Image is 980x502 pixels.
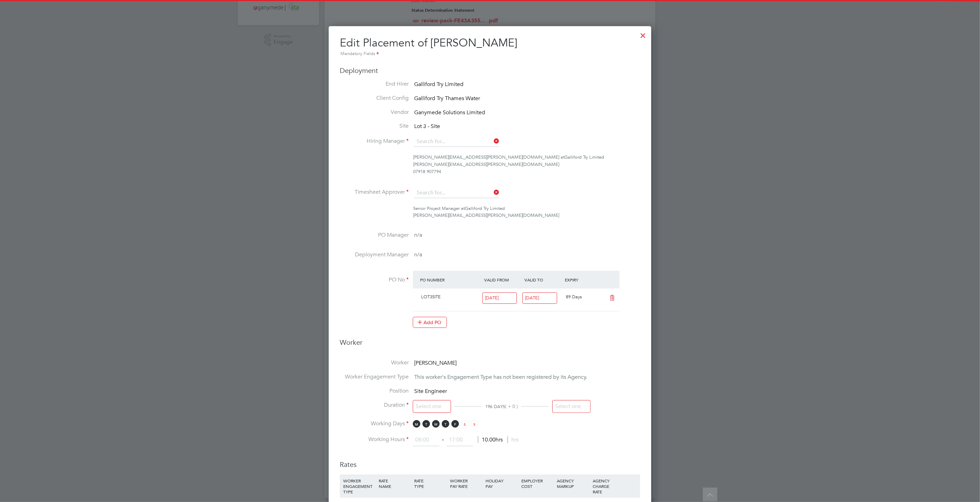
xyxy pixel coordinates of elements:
label: Site [340,122,409,130]
span: 89 Days [566,294,582,300]
span: hrs [508,436,519,443]
label: Position [340,387,409,395]
label: Vendor [340,109,409,116]
input: Select one [482,292,517,304]
div: WORKER PAY RATE [448,474,484,492]
span: [PERSON_NAME][EMAIL_ADDRESS][PERSON_NAME][DOMAIN_NAME] [413,212,559,218]
h3: Deployment [340,66,640,75]
span: T [442,420,449,428]
div: Mandatory Fields [340,50,640,58]
span: Galliford Try Limited [564,154,604,160]
span: S [471,420,478,428]
span: ( + 0 ) [505,403,518,409]
div: [PERSON_NAME][EMAIL_ADDRESS][PERSON_NAME][DOMAIN_NAME] [413,161,640,168]
span: [PERSON_NAME] [414,360,457,366]
h3: Worker [340,338,640,352]
label: Client Config [340,95,409,102]
button: Add PO [413,317,447,328]
span: Galliford Try Limited [465,205,505,211]
span: [PERSON_NAME][EMAIL_ADDRESS][PERSON_NAME][DOMAIN_NAME] at [413,154,564,160]
span: F [451,420,459,428]
label: Worker [340,359,409,366]
span: 196 DAYS [485,404,505,409]
span: n/a [414,251,422,258]
input: Select one [413,400,451,413]
span: Galliford Try Thames Water [414,95,480,102]
label: End Hirer [340,81,409,88]
input: Select one [552,400,591,413]
span: W [432,420,440,428]
span: Site Engineer [414,388,447,395]
input: Search for... [414,188,499,198]
span: Edit Placement of [PERSON_NAME] [340,36,517,50]
div: Expiry [563,274,603,286]
span: S [461,420,469,428]
div: AGENCY MARKUP [555,474,591,492]
div: RATE NAME [377,474,412,492]
label: Working Hours [340,436,409,443]
div: AGENCY CHARGE RATE [591,474,615,498]
span: n/a [414,232,422,238]
span: Senior Project Manager at [413,205,465,211]
div: RATE TYPE [413,474,448,492]
span: Lot 3 - Site [414,123,440,130]
label: PO No [340,276,409,284]
div: EMPLOYER COST [520,474,555,492]
label: Hiring Manager [340,138,409,145]
div: 07918 907794 [413,168,640,175]
div: WORKER ENGAGEMENT TYPE [341,474,377,498]
div: Valid From [483,274,523,286]
input: 08:00 [413,434,439,446]
input: 17:00 [447,434,473,446]
input: Search for... [414,137,499,147]
label: PO Manager [340,232,409,239]
span: T [422,420,430,428]
span: Galliford Try Limited [414,81,463,88]
span: This worker's Engagement Type has not been registered by its Agency. [414,374,587,381]
input: Select one [522,292,557,304]
span: 10.00hrs [478,436,503,443]
span: LOT3SITE [421,294,441,300]
h3: Rates [340,453,640,469]
label: Timesheet Approver [340,189,409,196]
label: Deployment Manager [340,251,409,258]
label: Worker Engagement Type [340,373,409,381]
label: Duration [340,402,409,409]
span: Ganymede Solutions Limited [414,109,485,116]
label: Working Days [340,420,409,427]
div: Valid To [523,274,563,286]
div: PO Number [418,274,483,286]
span: M [413,420,420,428]
div: HOLIDAY PAY [484,474,520,492]
span: ‐ [441,436,445,443]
